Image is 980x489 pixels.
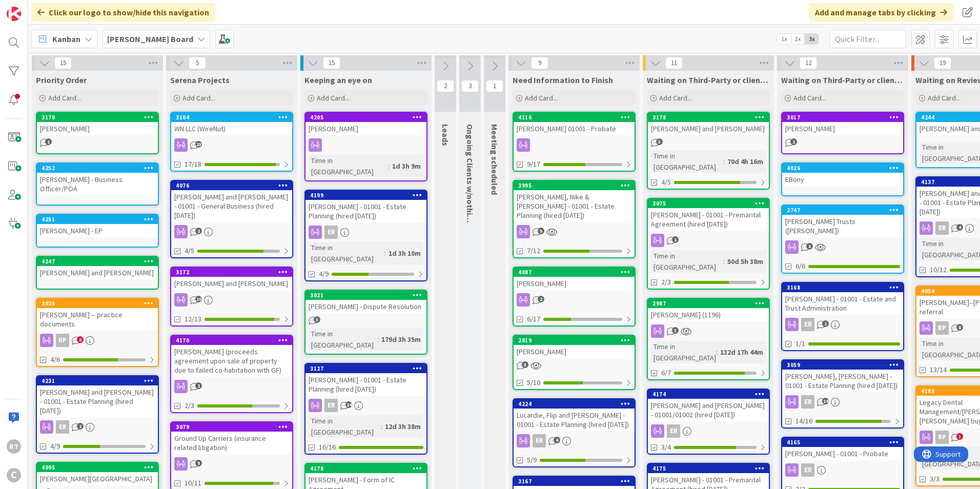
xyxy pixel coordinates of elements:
[388,160,390,172] span: :
[317,93,350,103] span: Add Card...
[782,206,903,215] div: 2747
[652,465,769,472] div: 4175
[185,478,201,488] span: 10/11
[305,399,426,412] div: ER
[554,437,560,443] span: 4
[171,336,292,345] div: 4170
[305,291,426,300] div: 3021
[195,228,202,234] span: 2
[795,416,812,426] span: 14/16
[345,401,352,408] span: 14
[7,468,21,482] div: C
[809,3,953,22] div: Add and manage tabs by clicking
[514,113,635,122] div: 4116
[37,472,158,485] div: [PERSON_NAME][GEOGRAPHIC_DATA]
[725,256,766,267] div: 50d 5h 38m
[37,122,158,135] div: [PERSON_NAME]
[77,423,84,430] span: 2
[461,80,479,92] span: 3
[935,221,949,235] div: ER
[37,420,158,434] div: ER
[171,268,292,290] div: 3172[PERSON_NAME] and [PERSON_NAME]
[801,395,814,409] div: ER
[782,164,903,186] div: 4026EBony
[319,442,336,453] span: 16/16
[514,434,635,447] div: ER
[42,114,158,121] div: 3170
[652,114,769,121] div: 3178
[176,182,292,189] div: 4076
[309,155,388,177] div: Time in [GEOGRAPHIC_DATA]
[659,93,692,103] span: Add Card...
[52,33,80,45] span: Kanban
[648,299,769,321] div: 2987[PERSON_NAME] (1196)
[489,124,500,195] span: Meeting scheduled
[935,431,949,444] div: RP
[648,122,769,135] div: [PERSON_NAME] and [PERSON_NAME]
[781,75,904,85] span: Waiting on Third-Party or client (Passive)
[514,336,635,345] div: 2819
[661,368,671,378] span: 6/7
[377,334,379,345] span: :
[793,93,826,103] span: Add Card...
[305,300,426,313] div: [PERSON_NAME] - Dispute Resolution
[42,258,158,265] div: 4247
[538,296,544,302] span: 2
[195,460,202,466] span: 9
[652,200,769,207] div: 3075
[806,243,813,250] span: 5
[37,463,158,485] div: 4095[PERSON_NAME][GEOGRAPHIC_DATA]
[42,300,158,307] div: 3025
[42,464,158,471] div: 4095
[310,292,426,299] div: 3021
[648,299,769,308] div: 2987
[42,216,158,223] div: 4251
[782,447,903,460] div: [PERSON_NAME] - 01001 - Probate
[648,390,769,399] div: 4174
[77,336,84,343] span: 8
[652,391,769,398] div: 4174
[527,455,537,465] span: 5/9
[319,269,329,279] span: 4/9
[310,114,426,121] div: 4205
[782,283,903,292] div: 3168
[171,432,292,454] div: Ground Up Carriers (insurance related litigation)
[656,138,663,145] span: 3
[324,399,338,412] div: ER
[305,464,426,473] div: 4178
[305,191,426,222] div: 4199[PERSON_NAME] - 01001 - Estate Planning (hired [DATE])
[171,277,292,290] div: [PERSON_NAME] and [PERSON_NAME]
[171,345,292,377] div: [PERSON_NAME] (proceeds agreement upon sale of property due to failed co-habitation with GF)
[323,57,340,69] span: 15
[305,226,426,239] div: ER
[37,308,158,331] div: [PERSON_NAME] -- practice documents
[782,173,903,186] div: EBony
[305,364,426,373] div: 3127
[171,336,292,377] div: 4170[PERSON_NAME] (proceeds agreement upon sale of property due to failed co-habitation with GF)
[648,208,769,231] div: [PERSON_NAME] - 01001 - Premarital Agreement (hired [DATE])
[648,308,769,321] div: [PERSON_NAME] (1196)
[801,318,814,331] div: ER
[37,215,158,224] div: 4251
[379,334,423,345] div: 179d 3h 35m
[305,113,426,122] div: 4205
[782,122,903,135] div: [PERSON_NAME]
[37,299,158,308] div: 3025
[527,159,540,170] span: 9/17
[716,347,718,358] span: :
[514,268,635,277] div: 4087
[513,75,613,85] span: Need Information to Finish
[805,34,819,44] span: 3x
[7,7,21,21] img: Visit kanbanzone.com
[56,334,69,347] div: RP
[305,364,426,396] div: 3127[PERSON_NAME] - 01001 - Estate Planning (hired [DATE])
[22,2,47,14] span: Support
[514,190,635,222] div: [PERSON_NAME], Nike & [PERSON_NAME] - 01001 - Estate Planning (hired [DATE])
[782,395,903,409] div: ER
[782,113,903,122] div: 3017
[782,370,903,392] div: [PERSON_NAME], [PERSON_NAME] - 01001 - Estate Planning (hired [DATE])
[782,438,903,460] div: 4165[PERSON_NAME] - 01001 - Probate
[930,264,947,275] span: 10/12
[37,224,158,237] div: [PERSON_NAME] - EP
[305,373,426,396] div: [PERSON_NAME] - 01001 - Estate Planning (hired [DATE])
